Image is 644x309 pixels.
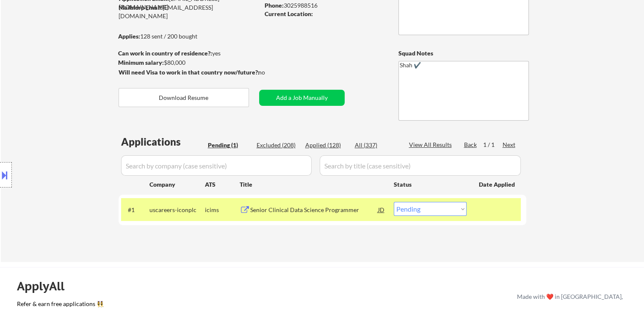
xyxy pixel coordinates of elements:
input: Search by company (case sensitive) [121,155,312,176]
div: Applications [121,137,205,147]
div: 3025988516 [265,1,384,10]
div: JD [377,202,386,217]
div: 128 sent / 200 bought [118,32,259,41]
div: ATS [205,180,240,189]
div: uscareers-iconplc [149,206,205,214]
div: Company [149,180,205,189]
input: Search by title (case sensitive) [320,155,521,176]
div: Status [394,177,467,192]
div: Back [464,141,478,149]
button: Add a Job Manually [259,90,345,106]
div: Pending (1) [208,141,250,149]
strong: Will need Visa to work in that country now/future?: [119,69,260,76]
div: $80,000 [118,58,259,67]
div: icims [205,206,240,214]
strong: Phone: [265,2,284,9]
strong: Mailslurp Email: [119,4,163,11]
div: [EMAIL_ADDRESS][DOMAIN_NAME] [119,3,259,20]
div: Senior Clinical Data Science Programmer [250,206,378,214]
div: Title [240,180,386,189]
div: yes [118,49,257,58]
div: Date Applied [479,180,516,189]
div: All (337) [355,141,397,149]
div: no [258,68,282,77]
div: Excluded (208) [257,141,299,149]
button: Download Resume [119,88,249,107]
div: Applied (128) [305,141,348,149]
strong: Applies: [118,33,140,40]
div: Squad Notes [398,49,529,58]
strong: Current Location: [265,10,313,17]
strong: Can work in country of residence?: [118,50,212,57]
div: View All Results [409,141,454,149]
div: 1 / 1 [483,141,503,149]
div: Next [503,141,516,149]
